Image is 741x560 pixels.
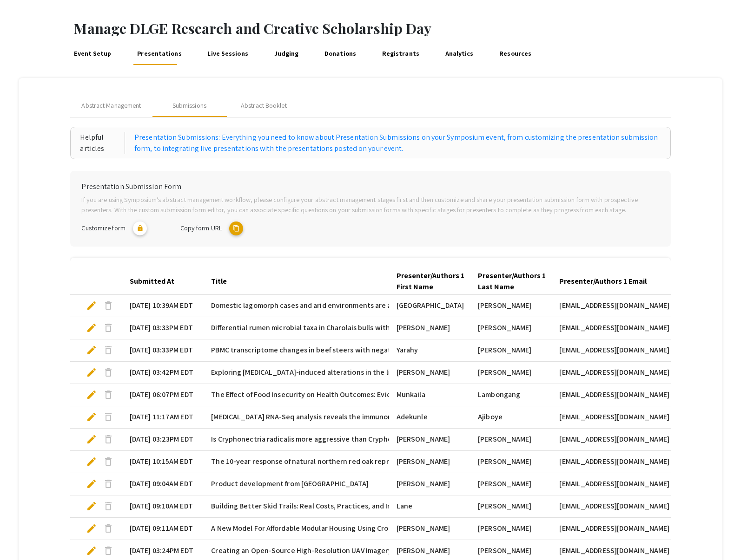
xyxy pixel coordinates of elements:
mat-cell: Yarahy [389,339,470,362]
mat-cell: Adekunle [389,406,470,429]
mat-cell: Munkaila [389,384,470,406]
span: edit [86,434,97,445]
mat-cell: [PERSON_NAME] [470,495,552,518]
div: Presenter/Authors 1 Last Name [478,270,554,293]
a: Judging [272,43,301,65]
span: edit [86,411,97,423]
mat-icon: lock [133,221,147,235]
mat-cell: [PERSON_NAME] [389,473,470,495]
span: Building Better Skid Trails: Real Costs, Practices, and Insights from [US_STATE] Loggers [211,501,496,512]
div: Presenter/Authors 1 Email [559,276,647,287]
mat-cell: [EMAIL_ADDRESS][DOMAIN_NAME] [552,362,678,384]
mat-icon: copy URL [229,221,243,235]
mat-cell: [DATE] 11:17AM EDT [122,406,204,429]
div: Helpful articles [80,132,125,154]
a: Live Sessions [205,43,250,65]
h6: Presentation Submission Form [81,182,659,191]
mat-cell: [EMAIL_ADDRESS][DOMAIN_NAME] [552,406,678,429]
mat-cell: [DATE] 10:15AM EDT [122,451,204,473]
span: A New Model For Affordable Modular Housing Using Cross-Laminated Timber [211,523,457,534]
div: Submitted At [130,276,174,287]
mat-cell: Ajiboye [470,406,552,429]
a: Event Setup [72,43,113,65]
mat-cell: [PERSON_NAME] [389,362,470,384]
a: Donations [323,43,358,65]
span: edit [86,300,97,311]
div: Abstract Booklet [241,101,287,111]
mat-cell: [DATE] 03:23PM EDT [122,429,204,451]
mat-cell: [EMAIL_ADDRESS][DOMAIN_NAME] [552,473,678,495]
mat-cell: [DATE] 03:42PM EDT [122,362,204,384]
mat-cell: [EMAIL_ADDRESS][DOMAIN_NAME] [552,384,678,406]
mat-cell: [PERSON_NAME] [470,339,552,362]
span: Differential rumen microbial taxa in Charolais bulls with divergent residual feed intake-expected... [211,322,589,333]
mat-cell: [PERSON_NAME] [470,451,552,473]
mat-cell: [EMAIL_ADDRESS][DOMAIN_NAME] [552,339,678,362]
mat-cell: Lane [389,495,470,518]
a: Presentations [135,43,183,65]
span: delete [103,367,114,378]
div: Title [211,276,235,287]
mat-cell: [PERSON_NAME] [389,518,470,540]
span: Abstract Management [81,101,141,111]
a: Analytics [443,43,476,65]
span: edit [86,545,97,556]
mat-cell: [EMAIL_ADDRESS][DOMAIN_NAME] [552,495,678,518]
span: Product development from [GEOGRAPHIC_DATA] [211,478,369,489]
mat-cell: [PERSON_NAME] [470,295,552,317]
mat-cell: [PERSON_NAME] [389,451,470,473]
mat-cell: [GEOGRAPHIC_DATA] [389,295,470,317]
div: Presenter/Authors 1 Email [559,276,655,287]
div: Submissions [172,101,206,111]
p: If you are using Symposium’s abstract management workflow, please configure your abstract managem... [81,195,659,215]
mat-cell: [EMAIL_ADDRESS][DOMAIN_NAME] [552,518,678,540]
mat-cell: [DATE] 09:04AM EDT [122,473,204,495]
mat-cell: [DATE] 03:33PM EDT [122,339,204,362]
span: edit [86,322,97,333]
span: edit [86,523,97,534]
span: Exploring [MEDICAL_DATA]-induced alterations in the liver metabolome of sheep divergently bred fo... [211,367,631,378]
span: Creating an Open-Source High-Resolution UAV Imagery Dataset for Tree Species Classification [211,545,519,556]
span: delete [103,545,114,556]
span: edit [86,389,97,400]
span: Domestic lagomorph cases and arid environments are associated with higher RHDV2 case counts in wi... [211,300,708,311]
span: Copy form URL [180,223,222,232]
span: delete [103,478,114,489]
a: Presentation Submissions: Everything you need to know about Presentation Submissions on your Symp... [134,132,661,154]
span: delete [103,389,114,400]
a: Resources [497,43,533,65]
span: edit [86,367,97,378]
span: delete [103,523,114,534]
span: delete [103,322,114,333]
div: Presenter/Authors 1 First Name [397,270,464,293]
span: delete [103,456,114,467]
mat-cell: [DATE] 09:11AM EDT [122,518,204,540]
span: edit [86,478,97,489]
h1: Manage DLGE Research and Creative Scholarship Day [74,20,741,37]
mat-cell: [PERSON_NAME] [470,429,552,451]
span: delete [103,501,114,512]
mat-cell: [EMAIL_ADDRESS][DOMAIN_NAME] [552,451,678,473]
span: edit [86,345,97,356]
div: Submitted At [130,276,183,287]
div: Presenter/Authors 1 Last Name [478,270,546,293]
mat-cell: [DATE] 10:39AM EDT [122,295,204,317]
span: PBMC transcriptome changes in beef steers with negative or positive residual feed intake followin... [211,345,614,356]
div: Title [211,276,227,287]
div: Presenter/Authors 1 First Name [397,270,473,293]
mat-cell: [PERSON_NAME] [470,317,552,339]
span: delete [103,300,114,311]
mat-cell: [PERSON_NAME] [389,429,470,451]
mat-cell: [EMAIL_ADDRESS][DOMAIN_NAME] [552,429,678,451]
mat-cell: [DATE] 03:33PM EDT [122,317,204,339]
span: The Effect of Food Insecurity on Health Outcomes: Evidence from County-Level Data in [GEOGRAPHIC_... [211,389,562,400]
mat-cell: [DATE] 06:07PM EDT [122,384,204,406]
mat-cell: [PERSON_NAME] [470,473,552,495]
mat-cell: [EMAIL_ADDRESS][DOMAIN_NAME] [552,295,678,317]
span: edit [86,456,97,467]
span: delete [103,434,114,445]
iframe: Chat [7,518,40,553]
span: delete [103,345,114,356]
span: delete [103,411,114,423]
span: The 10-year response of natural northern red oak reproduction to strip clearcutting an Appalachia... [211,456,594,467]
